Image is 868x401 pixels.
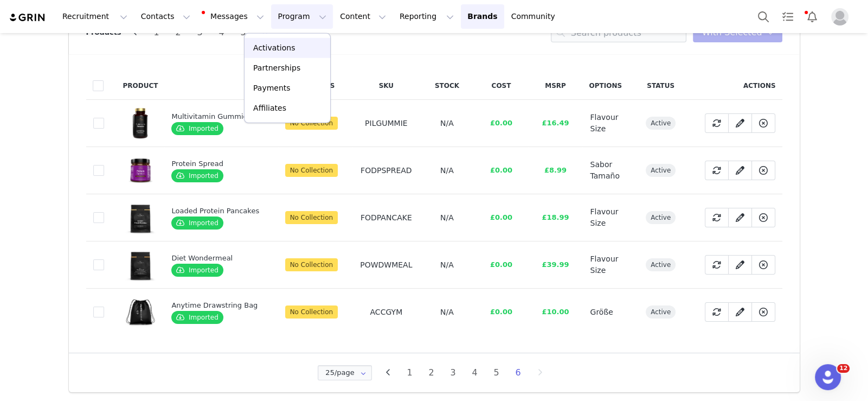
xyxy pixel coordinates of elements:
[825,8,859,26] button: Profile
[800,4,824,29] button: Notifications
[253,103,286,114] p: Affiliates
[171,111,261,122] div: Multivitamin Gummies
[646,164,676,177] span: active
[285,258,338,271] span: No Collection
[171,122,223,135] span: Imported
[271,4,333,29] button: Program
[171,158,261,169] div: Protein Spread
[56,4,134,29] button: Recruitment
[490,119,512,127] span: £0.00
[542,308,569,316] span: £10.00
[590,112,626,135] div: Flavour Size
[253,82,291,94] p: Payments
[360,260,412,269] span: POWDWMEAL
[528,72,582,100] th: MSRP
[420,72,474,100] th: Stock
[831,8,848,26] img: placeholder-profile.jpg
[318,365,372,380] input: Select
[488,365,505,380] li: 5
[285,211,338,224] span: No Collection
[751,4,775,29] button: Search
[124,154,157,187] img: protein_spreads_pdp_1.png
[505,4,567,29] a: Community
[171,253,261,264] div: Diet Wondermeal
[646,211,676,224] span: active
[333,4,393,29] button: Content
[590,159,626,182] div: Sabor Tamaño
[490,213,512,221] span: £0.00
[646,258,676,271] span: active
[171,311,223,324] span: Imported
[124,249,157,281] img: 1kg_front_54_1.png
[285,305,338,319] span: No Collection
[9,12,47,23] img: grin logo
[393,4,460,29] button: Reporting
[365,119,408,128] span: PILGUMMIE
[370,308,402,316] span: ACCGYM
[634,72,688,100] th: Status
[423,365,440,380] li: 2
[467,365,483,380] li: 4
[776,4,800,29] a: Tasks
[590,307,626,318] div: Größe
[542,119,569,127] span: £16.49
[590,206,626,229] div: Flavour Size
[134,4,197,29] button: Contacts
[117,72,165,100] th: Product
[542,213,569,221] span: £18.99
[352,72,420,100] th: SKU
[253,62,300,74] p: Partnerships
[440,308,454,316] span: N/A
[544,166,567,174] span: £8.99
[461,4,504,29] a: Brands
[171,169,223,182] span: Imported
[197,4,271,29] button: Messages
[285,164,338,177] span: No Collection
[490,308,512,316] span: £0.00
[171,300,261,311] div: Anytime Drawstring Bag
[837,364,850,373] span: 12
[171,206,261,217] div: Loaded Protein Pancakes
[688,72,782,100] th: Actions
[440,166,454,175] span: N/A
[440,119,454,128] span: N/A
[440,260,454,269] span: N/A
[815,364,841,390] iframe: Intercom live chat
[582,72,633,100] th: Options
[361,213,412,222] span: FODPANCAKE
[646,117,676,130] span: active
[590,253,626,276] div: Flavour Size
[490,260,512,269] span: £0.00
[490,166,512,174] span: £0.00
[124,201,157,234] img: Loaded_Protein_Pancakes-1kg_Front_1.png
[171,217,223,230] span: Imported
[124,296,157,328] img: accgymbag.1_1.png
[474,72,528,100] th: Cost
[646,305,676,319] span: active
[124,107,157,139] img: 1_2_4.png
[440,213,454,222] span: N/A
[402,365,418,380] li: 1
[285,117,338,130] span: No Collection
[171,264,223,277] span: Imported
[361,166,412,175] span: FODPSPREAD
[253,42,295,54] p: Activations
[445,365,461,380] li: 3
[542,260,569,269] span: £39.99
[510,365,526,380] li: 6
